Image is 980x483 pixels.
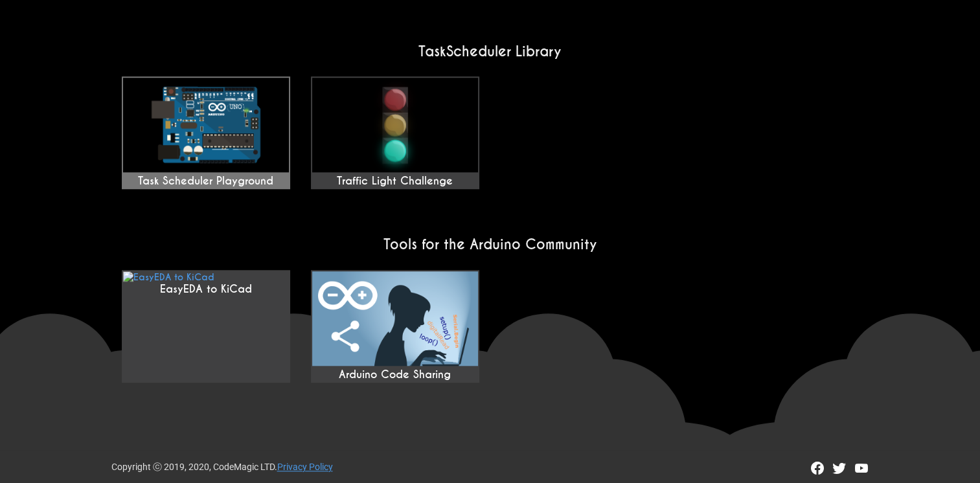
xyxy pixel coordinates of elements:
img: EasyEDA to KiCad [312,271,478,366]
a: Privacy Policy [277,462,333,472]
a: Arduino Code Sharing [311,270,479,383]
div: Task Scheduler Playground [123,175,289,188]
div: Arduino Code Sharing [312,368,478,381]
a: EasyEDA to KiCad [122,270,290,383]
div: Copyright ⓒ 2019, 2020, CodeMagic LTD. [111,460,333,477]
h2: TaskScheduler Library [111,43,869,60]
div: EasyEDA to KiCad [123,283,289,296]
img: Task Scheduler Playground [123,78,289,172]
img: EasyEDA to KiCad [123,271,214,283]
img: Traffic Light Challenge [312,78,478,172]
div: Traffic Light Challenge [312,175,478,188]
a: Task Scheduler Playground [122,76,290,189]
h2: Tools for the Arduino Community [111,236,869,253]
a: Traffic Light Challenge [311,76,479,189]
